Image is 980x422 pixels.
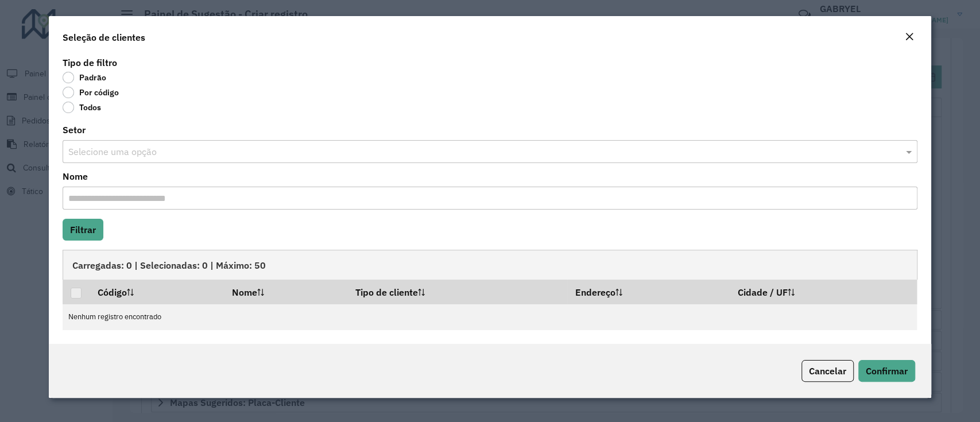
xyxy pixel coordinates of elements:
button: Confirmar [858,360,915,382]
label: Nome [63,169,88,183]
td: Nenhum registro encontrado [63,304,917,330]
h4: Seleção de clientes [63,30,145,44]
button: Close [901,30,917,45]
em: Fechar [905,32,914,41]
th: Código [90,280,224,304]
button: Cancelar [801,360,854,382]
th: Cidade / UF [730,280,917,304]
th: Tipo de cliente [347,280,567,304]
button: Filtrar [63,219,103,241]
div: Carregadas: 0 | Selecionadas: 0 | Máximo: 50 [63,250,917,280]
th: Nome [224,280,347,304]
label: Por código [63,87,119,98]
label: Padrão [63,72,106,83]
label: Setor [63,123,86,137]
th: Endereço [567,280,729,304]
label: Tipo de filtro [63,56,117,69]
label: Todos [63,102,101,113]
span: Confirmar [866,365,908,377]
span: Cancelar [809,365,846,377]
